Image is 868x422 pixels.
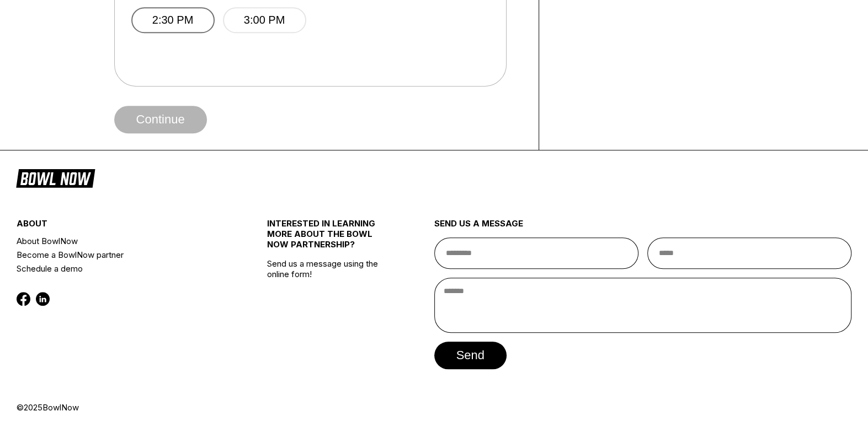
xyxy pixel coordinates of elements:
[434,218,852,237] div: send us a message
[267,194,392,402] div: Send us a message using the online form!
[131,7,215,33] button: 2:30 PM
[17,234,225,248] a: About BowlNow
[17,402,851,413] div: © 2025 BowlNow
[17,262,225,275] a: Schedule a demo
[17,248,225,262] a: Become a BowlNow partner
[17,218,225,234] div: about
[223,7,306,33] button: 3:00 PM
[267,218,392,258] div: INTERESTED IN LEARNING MORE ABOUT THE BOWL NOW PARTNERSHIP?
[434,342,507,369] button: send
